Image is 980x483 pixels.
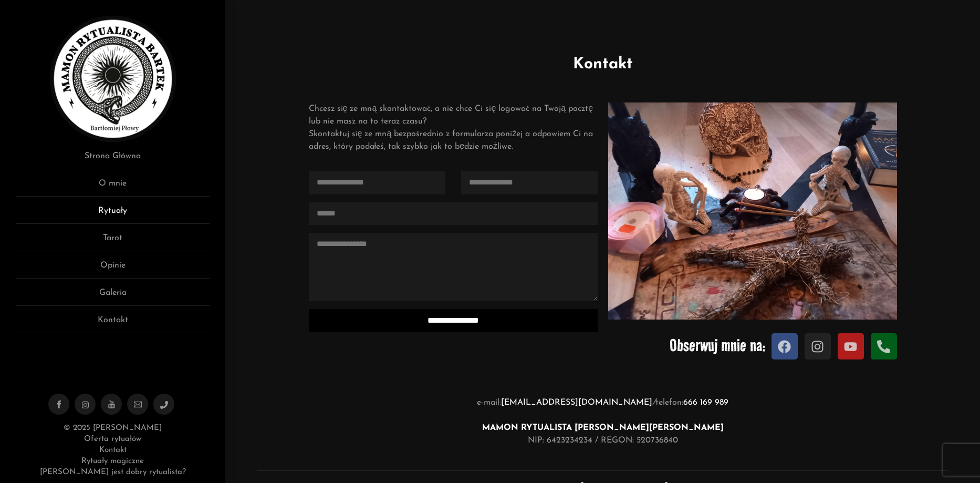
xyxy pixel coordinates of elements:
a: Opinie [16,259,210,279]
a: Kontakt [16,314,210,333]
i: / [652,396,655,409]
img: Rytualista Bartek [50,16,176,142]
a: Rytuały magiczne [81,457,143,465]
a: 666 169 989 [683,398,728,407]
a: Rytuały [16,204,210,224]
a: O mnie [16,177,210,197]
p: Chcesz się ze mną skontaktować, a nie chce Ci się logować na Twoją pocztę lub nie masz na to tera... [309,102,598,153]
p: Obserwuj mnie na: [608,330,766,361]
a: [EMAIL_ADDRESS][DOMAIN_NAME] [501,398,652,407]
p: e-mail: telefon: NIP: 6423234234 / REGON: 520736840 [246,396,959,447]
h2: Kontakt [241,53,964,76]
a: Tarot [16,232,210,251]
strong: MAMON RYTUALISTA [PERSON_NAME] [PERSON_NAME] [482,424,724,432]
a: Oferta rytuałów [84,435,141,443]
form: Contact form [309,171,598,357]
a: Strona Główna [16,150,210,169]
a: Galeria [16,286,210,306]
a: Kontakt [99,446,127,454]
a: [PERSON_NAME] jest dobry rytualista? [40,468,186,476]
